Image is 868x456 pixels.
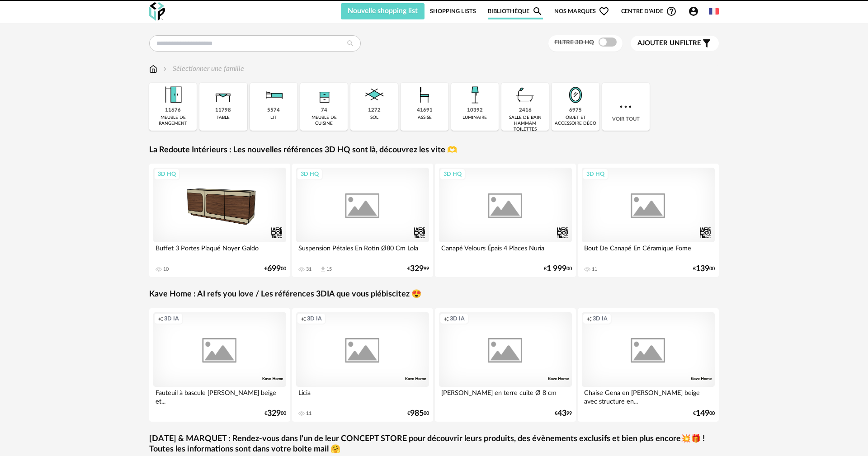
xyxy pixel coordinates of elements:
div: 74 [321,107,327,114]
div: € 00 [544,266,572,272]
span: 43 [557,410,566,417]
a: BibliothèqueMagnify icon [488,3,543,19]
div: luminaire [462,115,487,121]
img: svg+xml;base64,PHN2ZyB3aWR0aD0iMTYiIGhlaWdodD0iMTYiIHZpZXdCb3g9IjAgMCAxNiAxNiIgZmlsbD0ibm9uZSIgeG... [161,64,169,74]
img: Luminaire.png [462,83,487,107]
div: 15 [326,266,332,273]
img: Meuble%20de%20rangement.png [161,83,185,107]
span: Centre d'aideHelp Circle Outline icon [621,6,677,17]
div: 10392 [467,107,483,114]
span: Ajouter un [637,40,680,47]
div: 3D HQ [154,168,180,180]
div: meuble de cuisine [303,115,345,127]
span: 985 [410,410,424,417]
div: € 99 [555,410,572,417]
span: Filter icon [701,38,712,49]
div: sol [370,115,378,121]
button: Ajouter unfiltre Filter icon [631,36,719,51]
div: € 99 [407,266,429,272]
a: Creation icon 3D IA Licia 11 €98500 [292,308,433,422]
div: objet et accessoire déco [554,115,596,127]
div: meuble de rangement [152,115,194,127]
span: Account Circle icon [688,6,703,17]
div: 1272 [368,107,381,114]
div: table [217,115,230,121]
span: filtre [637,39,701,48]
img: Table.png [211,83,236,107]
div: 6975 [569,107,582,114]
span: Filtre 3D HQ [554,39,594,46]
img: svg+xml;base64,PHN2ZyB3aWR0aD0iMTYiIGhlaWdodD0iMTciIHZpZXdCb3g9IjAgMCAxNiAxNyIgZmlsbD0ibm9uZSIgeG... [149,64,157,74]
div: 5574 [267,107,280,114]
a: [DATE] & MARQUET : Rendez-vous dans l'un de leur CONCEPT STORE pour découvrir leurs produits, des... [149,434,719,455]
div: 10 [163,266,169,273]
span: Download icon [320,266,326,273]
div: Fauteuil à bascule [PERSON_NAME] beige et... [153,387,286,405]
div: Buffet 3 Portes Plaqué Noyer Galdo [153,242,286,260]
span: 3D IA [593,315,608,322]
a: 3D HQ Canapé Velours Épais 4 Places Nuria €1 99900 [435,164,576,277]
span: 3D IA [450,315,465,322]
div: 11 [306,410,311,417]
img: Assise.png [412,83,437,107]
button: Nouvelle shopping list [341,3,425,19]
span: 139 [696,266,709,272]
div: € 00 [264,410,286,417]
div: 3D HQ [439,168,466,180]
span: Heart Outline icon [599,6,609,17]
span: Creation icon [301,315,306,322]
img: OXP [149,2,165,21]
a: Creation icon 3D IA [PERSON_NAME] en terre cuite Ø 8 cm €4399 [435,308,576,422]
div: salle de bain hammam toilettes [504,115,546,132]
span: 3D IA [307,315,322,322]
div: € 00 [264,266,286,272]
img: Literie.png [261,83,286,107]
span: 149 [696,410,709,417]
a: 3D HQ Bout De Canapé En Céramique Fome 11 €13900 [578,164,719,277]
div: Licia [296,387,429,405]
div: Sélectionner une famille [161,64,244,74]
span: 329 [267,410,281,417]
a: Kave Home : AI refs you love / Les références 3DIA que vous plébiscitez 😍 [149,289,421,300]
img: Miroir.png [563,83,588,107]
span: Magnify icon [532,6,543,17]
span: 699 [267,266,281,272]
img: Salle%20de%20bain.png [513,83,538,107]
div: Bout De Canapé En Céramique Fome [582,242,715,260]
a: Creation icon 3D IA Chaise Gena en [PERSON_NAME] beige avec structure en... €14900 [578,308,719,422]
span: 3D IA [164,315,179,322]
div: 31 [306,266,311,273]
div: 41691 [417,107,433,114]
div: [PERSON_NAME] en terre cuite Ø 8 cm [439,387,572,405]
span: 329 [410,266,424,272]
div: Chaise Gena en [PERSON_NAME] beige avec structure en... [582,387,715,405]
span: Help Circle Outline icon [666,6,677,17]
span: Creation icon [443,315,449,322]
div: 11 [592,266,597,273]
a: Creation icon 3D IA Fauteuil à bascule [PERSON_NAME] beige et... €32900 [149,308,290,422]
a: La Redoute Intérieurs : Les nouvelles références 3D HQ sont là, découvrez les vite 🫶 [149,145,457,155]
img: Sol.png [362,83,387,107]
div: Canapé Velours Épais 4 Places Nuria [439,242,572,260]
div: assise [418,115,432,121]
div: Suspension Pétales En Rotin Ø80 Cm Lola [296,242,429,260]
div: € 00 [693,410,715,417]
div: 11798 [215,107,231,114]
div: 11676 [165,107,181,114]
div: Voir tout [602,83,650,131]
span: Nos marques [554,3,609,19]
div: 3D HQ [582,168,609,180]
div: € 00 [407,410,429,417]
div: lit [270,115,277,121]
span: Nouvelle shopping list [348,7,418,14]
a: 3D HQ Suspension Pétales En Rotin Ø80 Cm Lola 31 Download icon 15 €32999 [292,164,433,277]
a: 3D HQ Buffet 3 Portes Plaqué Noyer Galdo 10 €69900 [149,164,290,277]
img: fr [709,6,719,16]
img: Rangement.png [312,83,336,107]
img: more.7b13dc1.svg [618,99,634,115]
div: 3D HQ [297,168,323,180]
span: Creation icon [158,315,163,322]
span: Account Circle icon [688,6,699,17]
div: 2416 [519,107,532,114]
a: Shopping Lists [430,3,476,19]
